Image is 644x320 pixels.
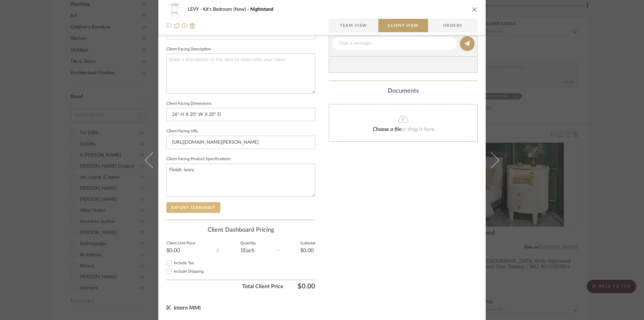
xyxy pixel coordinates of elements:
[240,242,256,245] label: Quantity
[166,248,195,253] div: $0.00
[174,261,194,265] span: Include Tax
[166,108,315,121] input: Enter item dimensions
[276,246,279,255] div: =
[166,227,315,234] div: Client Dashboard Pricing
[240,248,256,253] div: 1 Each
[190,23,195,29] img: Remove from project
[174,305,201,311] span: Intern MMI
[250,7,273,12] span: Nightstand
[166,282,283,290] span: Total Client Price
[166,136,315,149] input: Enter item URL
[166,102,211,105] label: Client-Facing Dimensions
[340,19,367,32] span: Team View
[166,3,182,16] img: 466698e5-56af-4ebf-b592-ced889b18104_48x40.jpg
[401,127,436,132] span: or drag it here.
[166,130,198,133] label: Client-Facing URL
[166,242,195,245] label: Client Unit Price
[203,7,250,12] span: Kit's Bedroom (New)
[216,246,219,255] div: X
[472,6,478,12] button: close
[300,248,315,253] div: $0.00
[166,48,211,51] label: Client-Facing Description
[188,7,203,12] span: LEVY
[388,19,419,32] span: Client View
[373,127,401,132] span: Choose a file
[166,202,220,213] button: Export Tearsheet
[166,157,230,161] label: Client-Facing Product Specifications
[329,88,478,95] div: Documents
[300,242,315,245] label: Subtotal
[174,269,204,273] span: Include Shipping
[436,19,470,32] span: Orders
[283,282,315,290] span: $0.00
